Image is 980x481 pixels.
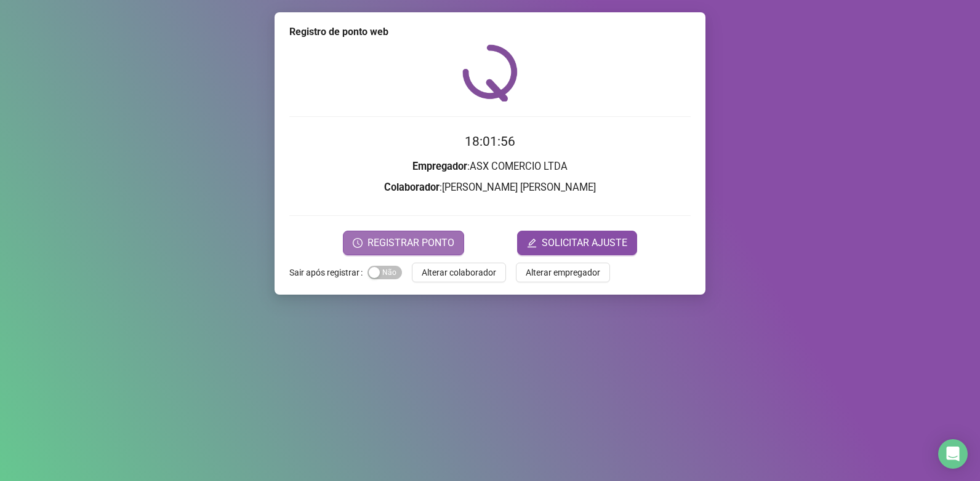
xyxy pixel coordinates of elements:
span: Alterar empregador [526,266,600,279]
button: Alterar colaborador [412,263,506,282]
div: Registro de ponto web [289,25,691,39]
span: REGISTRAR PONTO [367,236,454,250]
h3: : [PERSON_NAME] [PERSON_NAME] [289,180,691,196]
strong: Empregador [412,161,467,172]
button: Alterar empregador [516,263,610,282]
span: Alterar colaborador [422,266,496,279]
span: SOLICITAR AJUSTE [542,236,627,250]
div: Open Intercom Messenger [938,439,968,469]
img: QRPoint [462,44,518,101]
time: 18:01:56 [465,134,515,149]
button: REGISTRAR PONTO [343,231,464,255]
button: editSOLICITAR AJUSTE [517,231,637,255]
h3: : ASX COMERCIO LTDA [289,159,691,175]
strong: Colaborador [384,181,440,193]
span: edit [527,238,537,248]
label: Sair após registrar [289,263,367,282]
span: clock-circle [353,238,363,248]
